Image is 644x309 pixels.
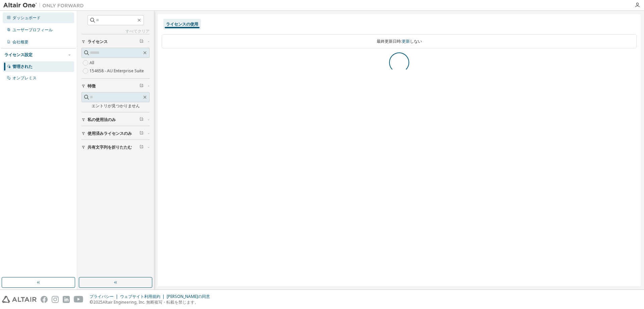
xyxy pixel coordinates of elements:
[12,64,33,69] font: 管理された
[88,39,108,44] font: ライセンス
[90,294,114,299] font: プライバシー
[74,296,84,303] img: youtube.svg
[88,83,96,89] font: 特徴
[12,75,37,81] font: オンプレミス
[82,126,150,141] button: 使用済みライセンスのみ
[12,39,29,45] font: 会社概要
[82,79,150,93] button: 特徴
[12,15,41,21] font: ダッシュボード
[140,39,144,44] span: フィルターをクリア
[41,296,48,303] img: facebook.svg
[4,52,33,57] font: ライセンス設定
[93,299,103,305] font: 2025
[82,140,150,155] button: 共有文字列を折りたたむ
[402,38,410,44] font: 更新
[88,144,132,150] font: 共有文字列を折りたたむ
[2,296,37,303] img: altair_logo.svg
[82,34,150,49] button: ライセンス
[140,117,144,122] span: フィルターをクリア
[125,28,150,34] font: すべてクリア
[88,130,132,136] font: 使用済みライセンスのみ
[90,67,145,75] label: 154658 - AU Enterprise Suite
[377,38,402,44] font: 最終更新日時:
[63,296,70,303] img: linkedin.svg
[140,83,144,89] span: フィルターをクリア
[52,296,59,303] img: instagram.svg
[3,2,87,9] img: アルタイルワン
[167,294,210,299] font: [PERSON_NAME]の同意
[410,38,422,44] font: しない
[12,27,53,33] font: ユーザープロフィール
[90,59,96,67] label: All
[92,103,140,109] font: エントリが見つかりません
[90,299,93,305] font: ©
[166,21,198,27] font: ライセンスの使用
[88,117,116,122] font: 私の使用法のみ
[82,112,150,127] button: 私の使用法のみ
[140,131,144,136] span: フィルターをクリア
[120,294,160,299] font: ウェブサイト利用規約
[140,145,144,150] span: フィルターをクリア
[103,299,199,305] font: Altair Engineering, Inc. 無断複写・転載を禁じます。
